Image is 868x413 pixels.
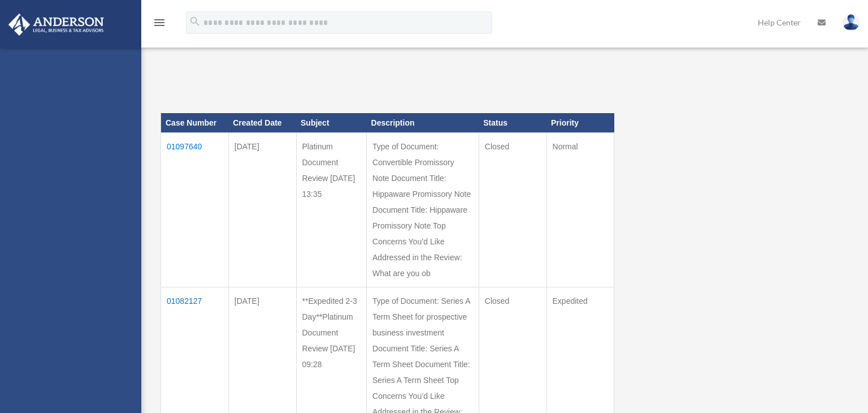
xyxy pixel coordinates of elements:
td: 01097640 [161,132,229,287]
a: menu [153,20,166,29]
td: Closed [479,132,546,287]
th: Priority [546,113,614,132]
th: Description [367,113,479,132]
td: Platinum Document Review [DATE] 13:35 [296,132,367,287]
th: Case Number [161,113,229,132]
td: Type of Document: Convertible Promissory Note Document Title: Hippaware Promissory Note Document ... [367,132,479,287]
img: User Pic [843,14,860,31]
th: Subject [296,113,367,132]
i: search [189,15,201,28]
img: Anderson Advisors Platinum Portal [5,14,107,36]
td: [DATE] [228,132,296,287]
i: menu [153,16,166,29]
th: Status [479,113,546,132]
th: Created Date [228,113,296,132]
td: Normal [546,132,614,287]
